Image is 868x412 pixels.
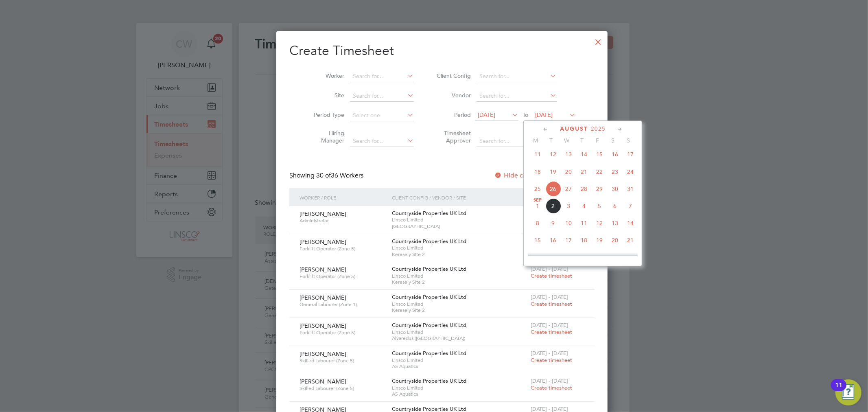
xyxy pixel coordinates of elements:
[300,210,346,217] span: [PERSON_NAME]
[392,251,527,258] span: Keresely Site 2
[561,198,576,214] span: 3
[623,232,638,248] span: 21
[300,245,386,252] span: Forklift Operator (Zone 5)
[592,147,607,162] span: 15
[623,147,638,162] span: 17
[300,217,386,224] span: Administrator
[300,378,346,385] span: [PERSON_NAME]
[392,265,466,272] span: Countryside Properties UK Ltd
[531,322,568,329] span: [DATE] - [DATE]
[531,329,572,335] span: Create timesheet
[316,171,363,180] span: 36 Workers
[574,137,590,144] span: T
[592,232,607,248] span: 19
[531,350,568,357] span: [DATE] - [DATE]
[477,71,557,82] input: Search for...
[592,181,607,197] span: 29
[561,250,576,265] span: 24
[835,379,861,405] button: Open Resource Center, 11 new notifications
[561,147,576,162] span: 13
[392,294,466,300] span: Countryside Properties UK Ltd
[289,42,595,59] h2: Create Timesheet
[300,350,346,357] span: [PERSON_NAME]
[623,198,638,214] span: 7
[392,279,527,285] span: Keresely Site 2
[607,250,623,265] span: 27
[535,111,553,118] span: [DATE]
[561,181,576,197] span: 27
[528,137,543,144] span: M
[392,245,527,251] span: Linsco Limited
[545,164,561,180] span: 19
[392,357,527,364] span: Linsco Limited
[477,136,557,147] input: Search for...
[531,384,572,391] span: Create timesheet
[392,385,527,391] span: Linsco Limited
[531,272,572,279] span: Create timesheet
[300,385,386,392] span: Skilled Labourer (Zone 5)
[434,72,471,79] label: Client Config
[316,171,331,180] span: 30 of
[607,232,623,248] span: 20
[300,329,386,336] span: Forklift Operator (Zone 5)
[477,90,557,102] input: Search for...
[561,164,576,180] span: 20
[300,322,346,329] span: [PERSON_NAME]
[561,232,576,248] span: 17
[478,111,495,118] span: [DATE]
[392,350,466,357] span: Countryside Properties UK Ltd
[545,147,561,162] span: 12
[530,198,545,202] span: Sep
[297,188,390,207] div: Worker / Role
[530,181,545,197] span: 25
[392,329,527,335] span: Linsco Limited
[350,90,414,102] input: Search for...
[392,335,527,342] span: Alvaredus ([GEOGRAPHIC_DATA])
[289,171,365,180] div: Showing
[300,273,386,280] span: Forklift Operator (Zone 5)
[545,232,561,248] span: 16
[607,164,623,180] span: 23
[623,250,638,265] span: 28
[434,129,471,144] label: Timesheet Approver
[300,238,346,245] span: [PERSON_NAME]
[576,147,592,162] span: 14
[350,71,414,82] input: Search for...
[576,232,592,248] span: 18
[530,232,545,248] span: 15
[308,129,344,144] label: Hiring Manager
[350,136,414,147] input: Search for...
[392,273,527,279] span: Linsco Limited
[607,198,623,214] span: 6
[308,111,344,118] label: Period Type
[530,250,545,265] span: 22
[560,125,588,132] span: August
[390,188,529,207] div: Client Config / Vendor / Site
[576,164,592,180] span: 21
[350,110,414,121] input: Select one
[545,215,561,231] span: 9
[592,164,607,180] span: 22
[531,357,572,364] span: Create timesheet
[607,215,623,231] span: 13
[623,215,638,231] span: 14
[623,181,638,197] span: 31
[392,363,527,370] span: A5 Aquatics
[607,181,623,197] span: 30
[607,147,623,162] span: 16
[392,301,527,307] span: Linsco Limited
[392,210,466,217] span: Countryside Properties UK Ltd
[545,250,561,265] span: 23
[531,265,568,272] span: [DATE] - [DATE]
[434,111,471,118] label: Period
[531,294,568,300] span: [DATE] - [DATE]
[835,385,842,396] div: 11
[300,357,386,364] span: Skilled Labourer (Zone 5)
[543,137,559,144] span: T
[530,215,545,231] span: 8
[392,377,466,384] span: Countryside Properties UK Ltd
[605,137,621,144] span: S
[545,198,561,214] span: 2
[592,250,607,265] span: 26
[308,72,344,79] label: Worker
